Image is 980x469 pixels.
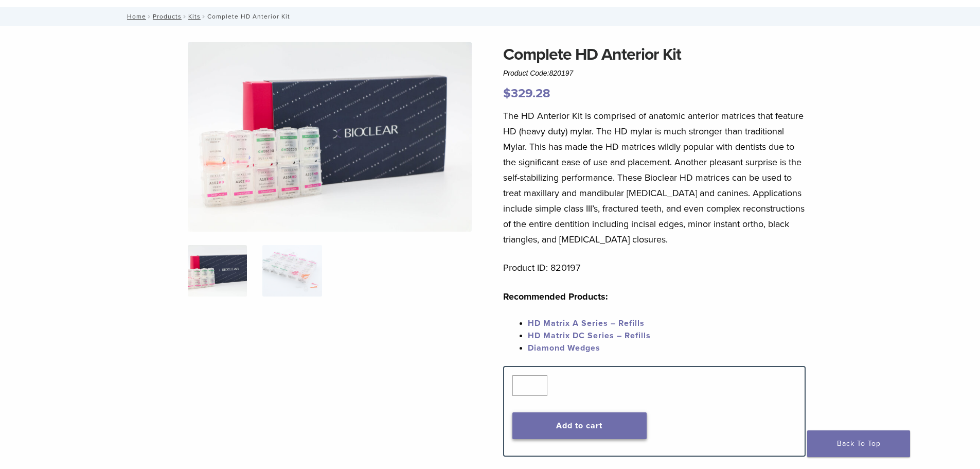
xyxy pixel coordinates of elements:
[512,412,647,439] button: Add to cart
[503,291,608,302] strong: Recommended Products:
[146,14,153,19] span: /
[807,430,910,457] a: Back To Top
[503,86,550,101] bdi: 329.28
[503,69,573,77] span: Product Code:
[188,245,247,297] img: IMG_8088-1-324x324.jpg
[503,42,806,67] h1: Complete HD Anterior Kit
[124,13,146,20] a: Home
[549,69,574,77] span: 820197
[120,7,861,26] nav: Complete HD Anterior Kit
[153,13,182,20] a: Products
[528,331,651,341] a: HD Matrix DC Series – Refills
[188,42,472,232] img: IMG_8088 (1)
[182,14,188,19] span: /
[503,108,806,247] p: The HD Anterior Kit is comprised of anatomic anterior matrices that feature HD (heavy duty) mylar...
[262,245,322,297] img: Complete HD Anterior Kit - Image 2
[188,13,201,20] a: Kits
[528,343,600,353] a: Diamond Wedges
[503,260,806,275] p: Product ID: 820197
[201,14,207,19] span: /
[503,86,511,101] span: $
[528,318,645,328] a: HD Matrix A Series – Refills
